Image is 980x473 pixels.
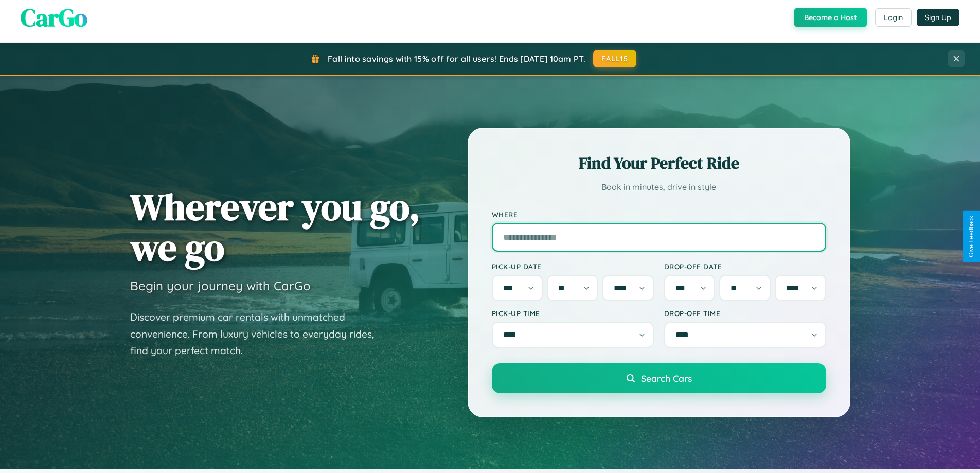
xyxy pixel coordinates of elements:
label: Drop-off Time [664,309,826,318]
span: Search Cars [641,373,692,384]
button: Login [875,8,912,27]
label: Where [492,210,826,219]
button: FALL15 [593,50,636,67]
h2: Find Your Perfect Ride [492,152,826,174]
h3: Begin your journey with CarGo [130,278,311,293]
button: Become a Host [794,8,867,27]
p: Discover premium car rentals with unmatched convenience. From luxury vehicles to everyday rides, ... [130,309,387,359]
p: Book in minutes, drive in style [492,180,826,195]
span: CarGo [21,1,87,34]
button: Sign Up [917,9,959,26]
button: Search Cars [492,363,826,393]
h1: Wherever you go, we go [130,186,420,268]
label: Pick-up Time [492,309,654,318]
span: Fall into savings with 15% off for all users! Ends [DATE] 10am PT. [328,54,585,64]
label: Pick-up Date [492,262,654,271]
div: Give Feedback [968,216,975,257]
label: Drop-off Date [664,262,826,271]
